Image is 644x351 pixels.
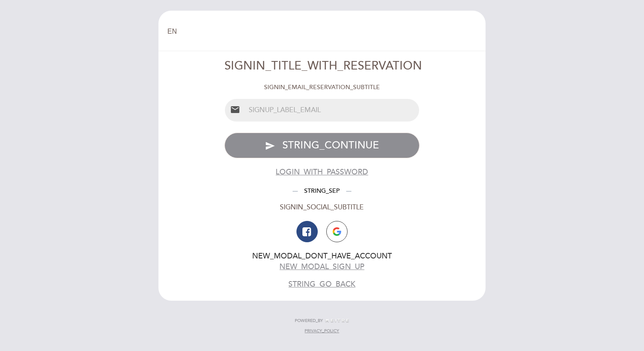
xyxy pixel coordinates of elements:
[245,99,420,122] input: SIGNUP_LABEL_EMAIL
[279,261,364,272] button: NEW_MODAL_SIGN_UP
[265,141,275,151] i: send
[295,318,323,324] span: POWERED_BY
[230,104,240,115] i: email
[325,319,349,323] img: MEITRE
[288,279,355,290] button: STRING_GO_BACK
[298,187,346,194] span: STRING_SEP
[224,83,420,92] div: SIGNIN_EMAIL_RESERVATION_SUBTITLE
[305,328,339,334] a: PRIVACY_POLICY
[276,167,368,177] button: LOGIN_WITH_PASSWORD
[252,252,392,261] span: NEW_MODAL_DONT_HAVE_ACCOUNT
[295,318,349,324] a: POWERED_BY
[224,203,420,212] div: SIGNIN_SOCIAL_SUBTITLE
[224,58,420,75] div: SIGNIN_TITLE_WITH_RESERVATION
[333,227,341,236] img: icon-google.png
[282,139,379,151] span: STRING_CONTINUE
[224,133,420,158] button: send STRING_CONTINUE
